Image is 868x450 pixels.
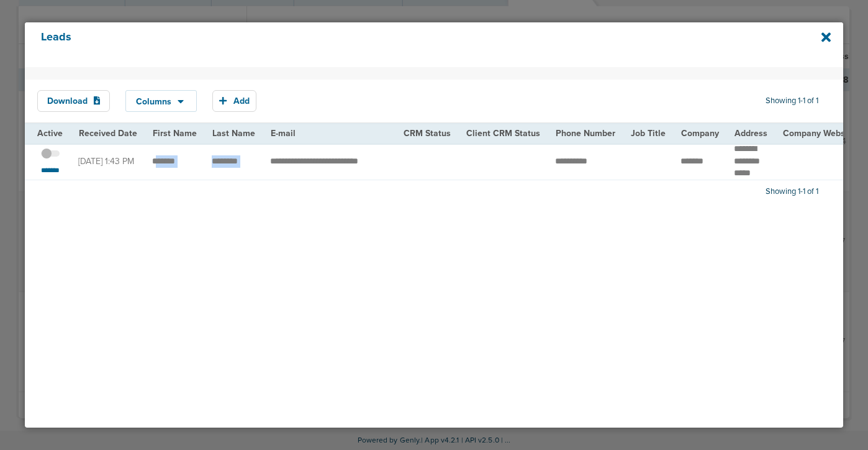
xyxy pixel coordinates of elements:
[404,128,451,139] span: CRM Status
[458,124,548,143] th: Client CRM Status
[153,128,197,139] span: First Name
[766,186,818,197] span: Showing 1-1 of 1
[212,90,256,112] button: Add
[726,124,775,143] th: Address
[673,124,726,143] th: Company
[37,128,63,139] span: Active
[623,124,673,143] th: Job Title
[212,128,255,139] span: Last Name
[766,96,818,106] span: Showing 1-1 of 1
[136,98,171,106] span: Columns
[71,143,145,180] td: [DATE] 1:43 PM
[79,128,137,139] span: Received Date
[37,90,111,112] button: Download
[775,124,863,143] th: Company Website
[41,30,752,59] h4: Leads
[556,128,615,139] span: Phone Number
[233,96,250,107] span: Add
[271,128,296,139] span: E-mail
